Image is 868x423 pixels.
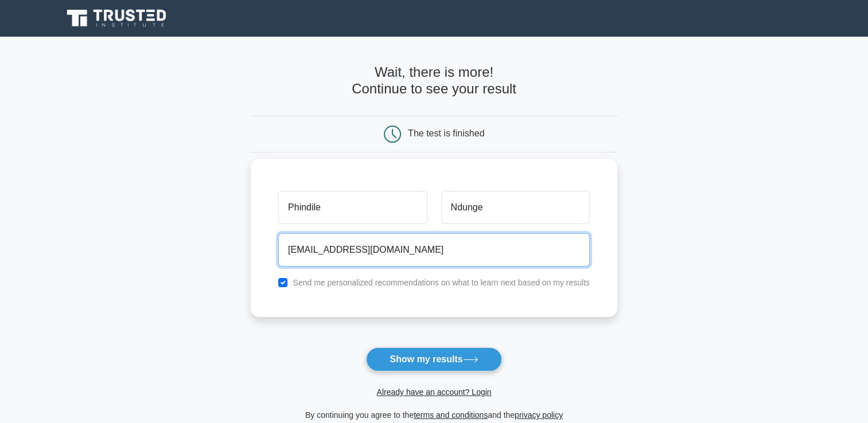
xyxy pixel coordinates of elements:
div: By continuing you agree to the and the [244,408,624,422]
a: terms and conditions [414,410,488,420]
a: Already have an account? Login [376,387,491,397]
a: privacy policy [515,410,563,420]
div: The test is finished [408,128,484,138]
input: Last name [441,191,590,224]
button: Show my results [366,347,501,371]
input: Email [278,233,590,267]
label: Send me personalized recommendations on what to learn next based on my results [293,278,590,287]
h4: Wait, there is more! Continue to see your result [251,64,617,97]
input: First name [278,191,427,224]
